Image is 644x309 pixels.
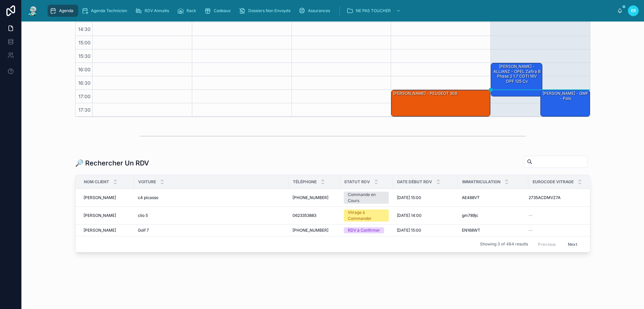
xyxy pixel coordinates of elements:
[84,213,130,218] a: [PERSON_NAME]
[542,90,589,102] div: [PERSON_NAME] - GMF - polo
[529,195,581,200] a: 2735ACDMVZ7A
[563,239,582,249] button: Next
[541,90,590,116] div: [PERSON_NAME] - GMF - polo
[529,213,581,218] a: --
[59,8,73,13] span: Agenda
[348,209,385,222] div: Vitrage à Commander
[297,5,335,17] a: Assurances
[348,192,385,204] div: Commande en Cours
[397,195,421,200] span: [DATE] 15:00
[77,53,92,59] span: 15:30
[462,228,524,233] a: EN168WT
[462,195,524,200] a: AE488VT
[138,195,284,200] a: c4 picasso
[344,179,370,185] span: Statut RDV
[462,228,480,233] span: EN168WT
[186,8,196,13] span: Rack
[145,8,169,13] span: RDV Annulés
[391,90,490,116] div: [PERSON_NAME] - PEUGEOT 308
[529,195,560,200] span: 2735ACDMVZ7A
[48,5,78,17] a: Agenda
[138,179,156,185] span: Voiture
[462,195,480,200] span: AE488VT
[84,228,130,233] a: [PERSON_NAME]
[631,8,636,13] span: ER
[76,26,92,32] span: 14:30
[397,179,432,185] span: Date Début RDV
[397,228,454,233] a: [DATE] 15:00
[84,228,116,233] span: [PERSON_NAME]
[293,179,317,185] span: Téléphone
[308,8,330,13] span: Assurances
[84,179,109,185] span: Nom Client
[529,228,533,233] span: --
[138,213,148,218] span: clio 5
[292,195,328,200] span: [PHONE_NUMBER]
[138,228,284,233] a: Golf 7
[462,179,500,185] span: Immatriculation
[79,5,132,17] a: Agenda Technicien
[27,5,39,16] img: App logo
[202,5,235,17] a: Cadeaux
[44,3,617,18] div: scrollable content
[77,107,92,113] span: 17:30
[292,228,328,233] span: [PHONE_NUMBER]
[138,228,149,233] span: Golf 7
[356,8,391,13] span: NE PAS TOUCHER
[76,80,92,86] span: 16:30
[84,213,116,218] span: [PERSON_NAME]
[76,67,92,72] span: 16:00
[344,192,389,204] a: Commande en Cours
[480,241,528,247] span: Showing 3 of 484 results
[133,5,174,17] a: RDV Annulés
[397,228,421,233] span: [DATE] 15:00
[529,228,581,233] a: --
[292,228,336,233] a: [PHONE_NUMBER]
[292,195,336,200] a: [PHONE_NUMBER]
[397,195,454,200] a: [DATE] 15:00
[344,227,389,233] a: RDV à Confirmer
[529,213,533,218] span: --
[392,90,458,96] div: [PERSON_NAME] - PEUGEOT 308
[84,195,116,200] span: [PERSON_NAME]
[75,158,149,168] h1: 🔎 Rechercher Un RDV
[175,5,201,17] a: Rack
[77,40,92,45] span: 15:00
[214,8,231,13] span: Cadeaux
[91,8,127,13] span: Agenda Technicien
[248,8,290,13] span: Dossiers Non Envoyés
[397,213,454,218] a: [DATE] 14:00
[292,213,316,218] span: 0623353883
[462,213,524,218] a: gm789jc
[348,227,380,233] div: RDV à Confirmer
[138,195,158,200] span: c4 picasso
[492,64,542,84] div: [PERSON_NAME] - ALLIANZ - OPEL Zafira B Phase 2 1.7 CDTI 16V DPF 125 cv
[84,195,130,200] a: [PERSON_NAME]
[397,213,422,218] span: [DATE] 14:00
[344,209,389,222] a: Vitrage à Commander
[237,5,295,17] a: Dossiers Non Envoyés
[77,93,92,99] span: 17:00
[138,213,284,218] a: clio 5
[491,63,542,96] div: [PERSON_NAME] - ALLIANZ - OPEL Zafira B Phase 2 1.7 CDTI 16V DPF 125 cv
[292,213,336,218] a: 0623353883
[533,179,574,185] span: Eurocode Vitrage
[344,5,404,17] a: NE PAS TOUCHER
[462,213,478,218] span: gm789jc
